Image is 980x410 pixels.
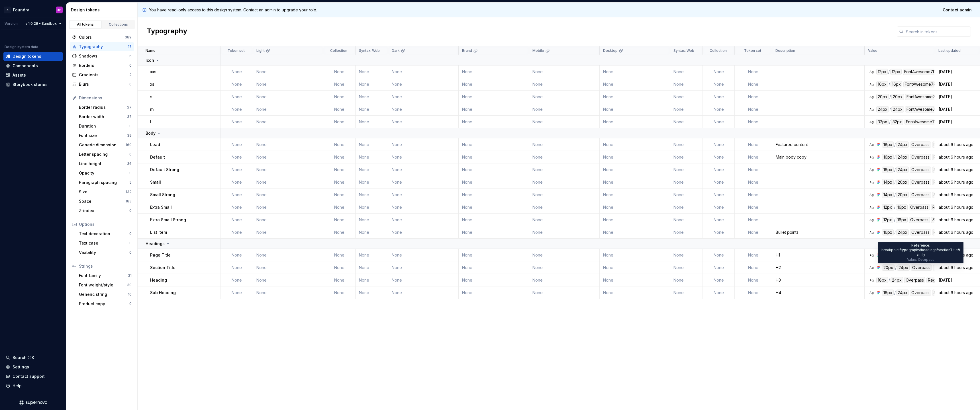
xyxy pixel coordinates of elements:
div: 160 [126,143,132,147]
div: 18px [882,142,894,148]
td: None [253,103,323,116]
td: None [735,91,772,103]
div: Duration [79,123,129,129]
div: [DATE] [935,119,979,125]
div: Ag [869,180,874,184]
td: None [323,176,355,188]
div: 2 [129,73,132,77]
button: Contact support [3,372,63,381]
div: SemiBold [932,167,953,173]
div: 20px [896,179,909,185]
p: xxs [150,69,156,75]
div: / [894,179,896,185]
td: None [600,78,670,91]
div: Text decoration [79,231,129,237]
a: Generic dimension160 [77,140,134,149]
div: Dimensions [79,95,132,101]
a: Duration0 [77,122,134,131]
td: None [529,163,599,176]
div: 132 [126,190,132,194]
div: FontAwesome7Pro [903,81,942,87]
div: Product copy [79,301,129,307]
div: 0 [129,152,132,157]
div: Ag [869,278,874,282]
div: Ag [869,192,874,197]
div: Foundry [13,7,29,13]
td: None [459,176,529,188]
div: 36 [127,161,132,166]
td: None [356,78,388,91]
h2: Typography [147,26,187,37]
p: Token set [228,48,245,53]
td: None [459,78,529,91]
td: None [356,65,388,78]
td: None [529,103,599,116]
div: Font family [79,273,128,278]
p: Name [146,48,156,53]
p: s [150,94,152,100]
div: Blurs [79,81,129,87]
div: about 6 hours ago [935,154,979,160]
td: None [356,151,388,163]
a: Visibility0 [77,248,134,257]
div: Overpass [910,154,931,160]
td: None [253,91,323,103]
td: None [600,65,670,78]
div: 37 [127,114,132,119]
td: None [459,103,529,116]
td: None [670,138,703,151]
td: None [323,65,355,78]
td: None [323,138,355,151]
div: Design tokens [13,54,41,59]
div: 16px [876,81,888,87]
p: Syntax: Web [359,48,380,53]
td: None [735,65,772,78]
td: None [221,163,253,176]
div: 20px [876,94,889,100]
td: None [459,65,529,78]
div: Ag [869,218,874,222]
td: None [670,103,703,116]
p: Collection [330,48,347,53]
td: None [529,116,599,128]
div: Ag [869,155,874,159]
p: Syntax: Web [673,48,694,53]
div: 30 [127,283,132,287]
td: None [388,176,459,188]
div: FontAwesome7Pro [903,69,941,75]
div: Generic dimension [79,142,126,148]
div: 6 [129,54,132,58]
td: None [356,138,388,151]
div: Ag [869,205,874,210]
div: 24px [891,106,904,112]
div: 12px [890,69,902,75]
td: None [356,163,388,176]
div: Opacity [79,170,129,176]
p: Description [775,48,795,53]
td: None [600,151,670,163]
div: Collections [104,22,133,27]
div: / [889,119,891,125]
p: m [150,106,154,112]
div: Contact support [13,374,45,379]
p: Brand [462,48,472,53]
a: Letter spacing0 [77,150,134,159]
td: None [253,151,323,163]
a: Contact admin [939,5,975,15]
div: Ag [869,230,874,235]
p: Mobile [532,48,544,53]
a: Font size39 [77,131,134,140]
div: 16px [891,81,902,87]
div: [DATE] [935,81,979,87]
a: Assets [3,71,63,80]
div: Borders [79,63,129,68]
a: Border radius27 [77,103,134,112]
div: Visibility [79,250,129,255]
div: 17 [128,44,132,49]
td: None [356,91,388,103]
a: Borders0 [70,61,134,70]
td: None [735,116,772,128]
td: None [388,103,459,116]
div: 389 [125,35,132,40]
div: / [894,154,896,160]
